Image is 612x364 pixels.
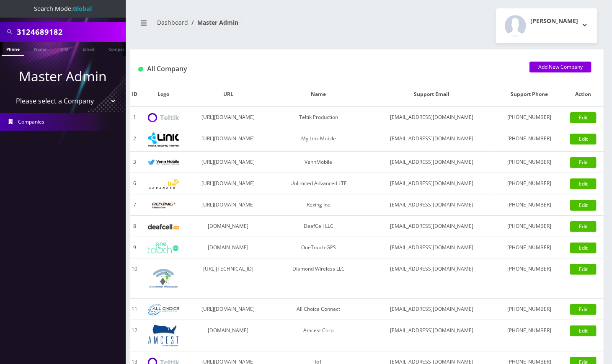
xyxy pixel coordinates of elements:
th: Support Phone [496,82,563,107]
td: [PHONE_NUMBER] [496,299,563,320]
a: SIM [57,42,72,55]
a: Edit [570,221,597,232]
td: [EMAIL_ADDRESS][DOMAIN_NAME] [368,173,496,194]
img: DeafCell LLC [148,224,179,230]
td: [URL][DOMAIN_NAME] [188,194,269,216]
a: Edit [570,325,597,336]
td: 2 [130,128,139,152]
a: Email [78,42,98,55]
a: Dashboard [157,18,188,26]
h2: [PERSON_NAME] [530,18,578,25]
img: Amcest Corp [148,324,179,347]
td: [PHONE_NUMBER] [496,194,563,216]
a: Edit [570,112,597,123]
th: Logo [139,82,188,107]
td: Teltik Production [269,107,368,128]
a: Edit [570,200,597,211]
td: [PHONE_NUMBER] [496,128,563,152]
td: Rexing Inc [269,194,368,216]
td: [EMAIL_ADDRESS][DOMAIN_NAME] [368,128,496,152]
td: [PHONE_NUMBER] [496,107,563,128]
td: [URL][DOMAIN_NAME] [188,128,269,152]
td: [URL][DOMAIN_NAME] [188,299,269,320]
img: Teltik Production [148,113,179,123]
a: Company [104,42,132,55]
img: Diamond Wireless LLC [148,263,179,294]
td: DeafCell LLC [269,216,368,237]
td: Amcest Corp [269,320,368,351]
th: URL [188,82,269,107]
img: My Link Mobile [148,132,179,147]
td: [PHONE_NUMBER] [496,173,563,194]
li: Master Admin [188,18,238,27]
img: All Company [138,67,143,72]
button: [PERSON_NAME] [496,8,597,43]
a: Phone [2,42,24,56]
td: [EMAIL_ADDRESS][DOMAIN_NAME] [368,216,496,237]
h1: All Company [138,65,517,73]
th: Name [269,82,368,107]
td: All Choice Connect [269,299,368,320]
a: Edit [570,134,597,145]
td: [DOMAIN_NAME] [188,237,269,258]
img: All Choice Connect [148,304,179,315]
img: Rexing Inc [148,201,179,209]
td: [PHONE_NUMBER] [496,216,563,237]
a: Edit [570,157,597,168]
td: 6 [130,173,139,194]
td: 9 [130,237,139,258]
td: [DOMAIN_NAME] [188,216,269,237]
td: [EMAIL_ADDRESS][DOMAIN_NAME] [368,237,496,258]
td: 11 [130,299,139,320]
td: My Link Mobile [269,128,368,152]
td: [PHONE_NUMBER] [496,320,563,351]
input: Search All Companies [17,24,124,40]
img: Unlimited Advanced LTE [148,179,179,189]
td: [URL][DOMAIN_NAME] [188,107,269,128]
td: [EMAIL_ADDRESS][DOMAIN_NAME] [368,299,496,320]
span: Companies [18,118,45,125]
a: Edit [570,178,597,189]
td: [EMAIL_ADDRESS][DOMAIN_NAME] [368,320,496,351]
td: [EMAIL_ADDRESS][DOMAIN_NAME] [368,152,496,173]
td: [EMAIL_ADDRESS][DOMAIN_NAME] [368,258,496,299]
td: OneTouch GPS [269,237,368,258]
a: Edit [570,264,597,275]
a: Edit [570,243,597,253]
td: 10 [130,258,139,299]
span: Search Mode: [34,5,92,13]
td: 7 [130,194,139,216]
td: [EMAIL_ADDRESS][DOMAIN_NAME] [368,107,496,128]
td: [URL][DOMAIN_NAME] [188,152,269,173]
img: OneTouch GPS [148,243,179,253]
strong: Global [73,5,92,13]
td: [PHONE_NUMBER] [496,152,563,173]
th: Action [563,82,604,107]
td: 1 [130,107,139,128]
td: [PHONE_NUMBER] [496,237,563,258]
img: VennMobile [148,160,179,165]
td: [URL][DOMAIN_NAME] [188,173,269,194]
th: ID [130,82,139,107]
td: 8 [130,216,139,237]
th: Support Email [368,82,496,107]
td: 12 [130,320,139,351]
a: Name [30,42,51,55]
nav: breadcrumb [136,14,361,38]
td: Diamond Wireless LLC [269,258,368,299]
td: [URL][TECHNICAL_ID] [188,258,269,299]
td: VennMobile [269,152,368,173]
a: Edit [570,304,597,315]
a: Add New Company [529,62,591,72]
td: 3 [130,152,139,173]
td: [DOMAIN_NAME] [188,320,269,351]
td: Unlimited Advanced LTE [269,173,368,194]
td: [PHONE_NUMBER] [496,258,563,299]
td: [EMAIL_ADDRESS][DOMAIN_NAME] [368,194,496,216]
